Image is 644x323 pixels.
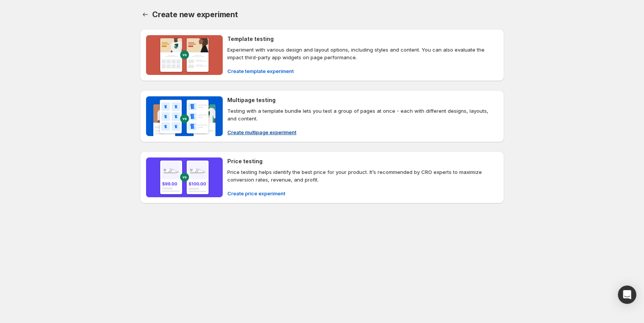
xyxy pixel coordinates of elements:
[146,96,223,136] img: Multipage testing
[227,168,498,183] p: Price testing helps identify the best price for your product. It’s recommended by CRO experts to ...
[223,187,290,200] button: Create price experiment
[227,107,498,122] p: Testing with a template bundle lets you test a group of pages at once - each with different desig...
[227,35,274,43] h4: Template testing
[227,157,263,165] h4: Price testing
[152,10,238,19] span: Create new experiment
[227,96,276,104] h4: Multipage testing
[146,35,223,75] img: Template testing
[140,9,151,20] button: Back
[227,190,285,197] span: Create price experiment
[227,128,296,136] span: Create multipage experiment
[227,46,498,61] p: Experiment with various design and layout options, including styles and content. You can also eva...
[223,65,298,77] button: Create template experiment
[146,157,223,197] img: Price testing
[227,67,294,75] span: Create template experiment
[223,126,301,138] button: Create multipage experiment
[618,286,636,304] div: Open Intercom Messenger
